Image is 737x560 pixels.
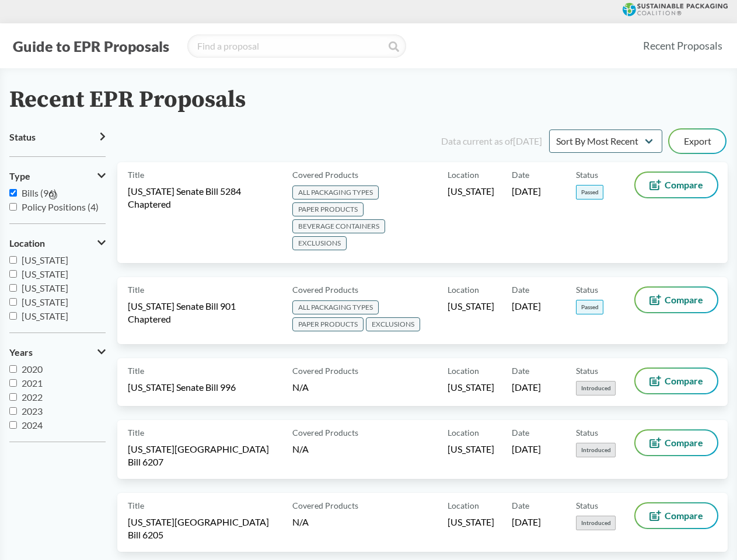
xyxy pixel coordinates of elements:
[576,185,603,199] span: Passed
[366,317,420,331] span: EXCLUSIONS
[576,499,598,512] span: Status
[9,132,36,142] span: Status
[576,169,598,181] span: Status
[448,426,479,439] span: Location
[9,256,17,264] input: [US_STATE]
[576,283,598,296] span: Status
[9,270,17,278] input: [US_STATE]
[448,185,494,198] span: [US_STATE]
[665,295,703,304] span: Compare
[9,284,17,292] input: [US_STATE]
[292,443,309,454] span: N/A
[22,310,68,321] span: [US_STATE]
[292,236,347,250] span: EXCLUSIONS
[128,426,144,439] span: Title
[9,189,17,197] input: Bills (96)
[22,201,99,212] span: Policy Positions (4)
[448,516,494,528] span: [US_STATE]
[512,283,529,296] span: Date
[9,407,17,415] input: 2023
[9,393,17,401] input: 2022
[22,419,43,430] span: 2024
[292,219,385,233] span: BEVERAGE CONTAINERS
[292,202,364,216] span: PAPER PRODUCTS
[441,134,542,148] div: Data current as of [DATE]
[665,376,703,386] span: Compare
[22,377,43,388] span: 2021
[9,87,246,113] h2: Recent EPR Proposals
[9,171,30,181] span: Type
[292,169,358,181] span: Covered Products
[292,283,358,296] span: Covered Products
[292,381,309,393] span: N/A
[128,516,278,541] span: [US_STATE][GEOGRAPHIC_DATA] Bill 6205
[292,499,358,512] span: Covered Products
[292,516,309,527] span: N/A
[22,405,43,416] span: 2023
[512,365,529,377] span: Date
[128,365,144,377] span: Title
[9,342,106,362] button: Years
[512,426,529,439] span: Date
[9,365,17,373] input: 2020
[128,443,278,468] span: [US_STATE][GEOGRAPHIC_DATA] Bill 6207
[9,166,106,186] button: Type
[128,499,144,512] span: Title
[9,312,17,320] input: [US_STATE]
[128,169,144,181] span: Title
[9,37,173,55] button: Guide to EPR Proposals
[448,499,479,512] span: Location
[9,203,17,211] input: Policy Positions (4)
[635,430,717,455] button: Compare
[512,300,541,313] span: [DATE]
[128,381,236,394] span: [US_STATE] Senate Bill 996
[635,503,717,528] button: Compare
[9,298,17,306] input: [US_STATE]
[448,283,479,296] span: Location
[512,185,541,198] span: [DATE]
[576,426,598,439] span: Status
[128,300,278,325] span: [US_STATE] Senate Bill 901 Chaptered
[512,381,541,394] span: [DATE]
[448,300,494,313] span: [US_STATE]
[635,288,717,312] button: Compare
[22,282,68,293] span: [US_STATE]
[576,381,616,395] span: Introduced
[22,268,68,279] span: [US_STATE]
[128,283,144,296] span: Title
[292,317,364,331] span: PAPER PRODUCTS
[22,296,68,307] span: [US_STATE]
[512,169,529,181] span: Date
[635,369,717,393] button: Compare
[665,180,703,190] span: Compare
[292,426,358,439] span: Covered Products
[665,511,703,520] span: Compare
[635,173,717,197] button: Compare
[512,499,529,512] span: Date
[576,443,616,457] span: Introduced
[22,187,57,198] span: Bills (96)
[128,185,278,211] span: [US_STATE] Senate Bill 5284 Chaptered
[187,34,406,58] input: Find a proposal
[638,33,728,59] a: Recent Proposals
[576,365,598,377] span: Status
[292,185,379,199] span: ALL PACKAGING TYPES
[9,127,106,147] button: Status
[512,443,541,456] span: [DATE]
[9,379,17,387] input: 2021
[448,365,479,377] span: Location
[665,438,703,447] span: Compare
[448,381,494,394] span: [US_STATE]
[9,347,33,358] span: Years
[9,233,106,253] button: Location
[22,391,43,402] span: 2022
[576,300,603,314] span: Passed
[448,169,479,181] span: Location
[22,254,68,265] span: [US_STATE]
[292,365,358,377] span: Covered Products
[669,129,725,153] button: Export
[292,300,379,314] span: ALL PACKAGING TYPES
[576,516,616,530] span: Introduced
[512,516,541,528] span: [DATE]
[9,238,45,249] span: Location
